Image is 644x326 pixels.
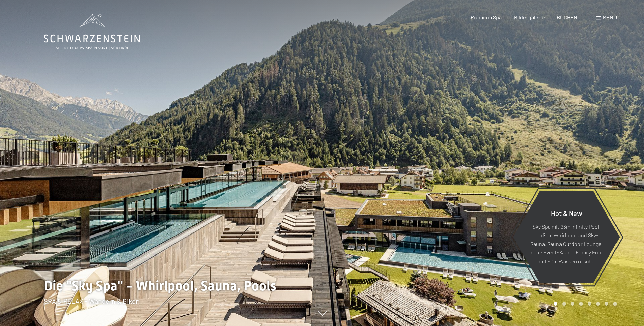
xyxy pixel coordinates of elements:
div: Carousel Pagination [551,302,617,306]
div: Carousel Page 8 [613,302,617,306]
span: Menü [603,14,617,20]
a: Premium Spa [471,14,502,20]
div: Carousel Page 5 [588,302,591,306]
div: Carousel Page 6 [596,302,600,306]
div: Carousel Page 7 [605,302,608,306]
div: Carousel Page 3 [571,302,574,306]
a: Bildergalerie [514,14,545,20]
a: Hot & New Sky Spa mit 23m Infinity Pool, großem Whirlpool und Sky-Sauna, Sauna Outdoor Lounge, ne... [513,190,620,284]
a: BUCHEN [557,14,577,20]
p: Sky Spa mit 23m Infinity Pool, großem Whirlpool und Sky-Sauna, Sauna Outdoor Lounge, neue Event-S... [530,222,603,265]
span: Hot & New [551,209,582,217]
div: Carousel Page 1 (Current Slide) [554,302,557,306]
div: Carousel Page 2 [562,302,566,306]
div: Carousel Page 4 [579,302,583,306]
